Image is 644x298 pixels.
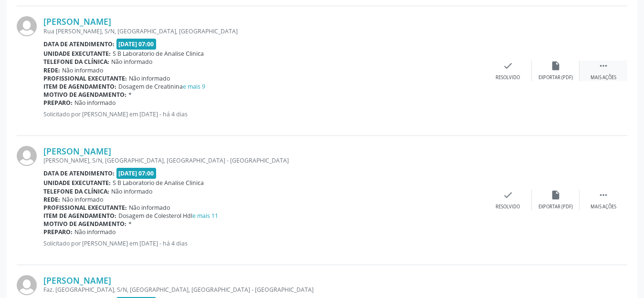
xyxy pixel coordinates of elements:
div: [PERSON_NAME], S/N, [GEOGRAPHIC_DATA], [GEOGRAPHIC_DATA] - [GEOGRAPHIC_DATA] [43,156,484,164]
span: Não informado [74,228,116,236]
i:  [598,190,609,200]
i: insert_drive_file [550,190,561,200]
a: e mais 11 [192,212,218,220]
span: [DATE] 07:00 [116,168,157,179]
b: Unidade executante: [43,50,111,58]
b: Rede: [43,66,60,74]
b: Motivo de agendamento: [43,91,127,99]
b: Profissional executante: [43,204,127,212]
div: Mais ações [591,74,616,81]
span: Dosagem de Creatinina [118,82,205,91]
b: Data de atendimento: [43,169,115,177]
p: Solicitado por [PERSON_NAME] em [DATE] - há 4 dias [43,239,484,247]
b: Rede: [43,195,60,204]
img: img [17,146,37,166]
div: Resolvido [496,74,520,81]
b: Profissional executante: [43,74,127,82]
i: insert_drive_file [550,61,561,71]
div: Mais ações [591,204,616,210]
b: Unidade executante: [43,179,111,187]
span: Não informado [74,99,116,107]
b: Telefone da clínica: [43,58,109,66]
span: Não informado [129,204,170,212]
b: Telefone da clínica: [43,187,109,195]
i: check [503,61,513,71]
a: [PERSON_NAME] [43,16,111,27]
i:  [598,61,609,71]
span: Não informado [111,187,152,195]
span: [DATE] 07:00 [116,39,157,50]
i: check [503,190,513,200]
div: Faz. [GEOGRAPHIC_DATA], S/N, [GEOGRAPHIC_DATA], [GEOGRAPHIC_DATA] - [GEOGRAPHIC_DATA] [43,286,484,294]
span: Não informado [62,66,103,74]
span: Não informado [62,195,103,204]
div: Exportar (PDF) [538,204,573,210]
b: Preparo: [43,99,73,107]
b: Item de agendamento: [43,82,116,91]
img: img [17,16,37,36]
a: e mais 9 [183,82,205,91]
span: S B Laboratorio de Analise Clinica [113,179,204,187]
span: Dosagem de Colesterol Hdl [118,212,218,220]
a: [PERSON_NAME] [43,275,111,286]
b: Motivo de agendamento: [43,220,127,228]
b: Data de atendimento: [43,40,115,48]
span: Não informado [111,58,152,66]
div: Rua [PERSON_NAME], S/N, [GEOGRAPHIC_DATA], [GEOGRAPHIC_DATA] [43,27,484,35]
b: Item de agendamento: [43,212,116,220]
div: Resolvido [496,204,520,210]
div: Exportar (PDF) [538,74,573,81]
p: Solicitado por [PERSON_NAME] em [DATE] - há 4 dias [43,110,484,118]
span: S B Laboratorio de Analise Clinica [113,50,204,58]
span: Não informado [129,74,170,82]
b: Preparo: [43,228,73,236]
a: [PERSON_NAME] [43,146,111,156]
